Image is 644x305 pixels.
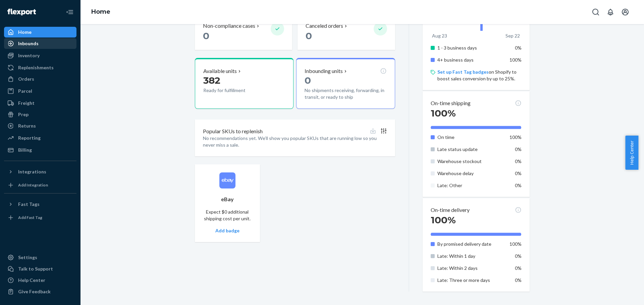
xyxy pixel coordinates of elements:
button: Open notifications [604,5,617,19]
p: 1 - 3 business days [437,45,503,51]
div: Give Feedback [18,288,51,295]
span: 100% [509,241,522,247]
div: Billing [18,147,32,153]
a: Inventory [4,50,76,61]
a: Add Integration [4,180,76,190]
span: 0% [515,45,522,51]
p: Inbounding units [305,67,343,75]
button: Open Search Box [589,5,602,19]
div: Returns [18,123,36,129]
div: Parcel [18,88,32,94]
a: Prep [4,109,76,120]
p: No shipments receiving, forwarding, in transit, or ready to ship [305,87,386,100]
div: Integrations [18,168,46,175]
img: Flexport logo [7,9,36,15]
span: 0 [203,30,209,42]
p: 4+ business days [437,57,503,63]
div: Fast Tags [18,201,40,208]
div: Orders [18,76,34,82]
p: Popular SKUs to replenish [203,128,263,135]
p: Warehouse delay [437,170,503,177]
button: Add badge [215,227,239,234]
button: Canceled orders 0 [298,14,395,50]
button: Non-compliance cases 0 [195,14,292,50]
ol: breadcrumbs [86,2,116,22]
span: 0 [305,75,311,86]
p: On-time shipping [431,99,471,107]
p: On time [437,134,503,141]
p: eBay [221,196,234,203]
a: Help Center [4,275,76,286]
p: Late: Within 1 day [437,253,503,259]
button: Help Center [625,136,638,170]
a: Returns [4,121,76,131]
div: Freight [18,100,35,106]
a: Replenishments [4,62,76,73]
div: Replenishments [18,64,54,71]
a: Home [4,27,76,37]
p: Non-compliance cases [203,22,255,30]
div: Inbounds [18,40,39,47]
span: 0% [515,158,522,164]
a: Freight [4,98,76,108]
p: Expect $0 additional shipping cost per unit. [203,209,252,222]
button: Open account menu [619,5,632,19]
a: Settings [4,252,76,263]
div: Talk to Support [18,265,53,272]
p: By promised delivery date [437,241,503,247]
p: Late status update [437,146,503,153]
span: 0% [515,146,522,152]
p: Late: Other [437,182,503,189]
a: Billing [4,145,76,155]
p: Late: Three or more days [437,277,503,284]
p: On-time delivery [431,206,470,214]
p: Warehouse stockout [437,158,503,165]
div: Home [18,29,32,35]
span: 0% [515,277,522,283]
div: Help Center [18,277,45,284]
span: 0% [515,170,522,176]
p: Available units [203,67,237,75]
button: Close Navigation [63,5,76,19]
p: Sep 22 [505,32,520,39]
a: Home [91,8,110,15]
span: 100% [431,107,456,119]
p: Late: Within 2 days [437,265,503,272]
div: Add Fast Tag [18,215,42,220]
p: on Shopify to boost sales conversion by up to 25%. [437,69,522,82]
div: Prep [18,111,29,118]
span: 100% [431,214,456,226]
a: Add Fast Tag [4,212,76,223]
button: Available units382Ready for fulfillment [195,58,293,109]
p: Aug 23 [432,32,447,39]
p: Ready for fulfillment [203,87,265,94]
div: Inventory [18,52,40,59]
button: Integrations [4,166,76,177]
a: Talk to Support [4,263,76,274]
a: Set up Fast Tag badges [437,69,489,75]
a: Parcel [4,86,76,96]
button: Fast Tags [4,199,76,210]
span: 100% [509,57,522,63]
span: 0% [515,253,522,259]
span: 382 [203,75,220,86]
span: 0 [306,30,312,42]
div: Settings [18,254,37,261]
div: Add Integration [18,182,48,188]
p: No recommendations yet. We’ll show you popular SKUs that are running low so you never miss a sale. [203,135,387,148]
span: 0% [515,265,522,271]
a: Inbounds [4,38,76,49]
div: Reporting [18,135,41,141]
span: 100% [509,134,522,140]
button: Give Feedback [4,286,76,297]
a: Reporting [4,133,76,143]
a: Orders [4,74,76,84]
button: Inbounding units0No shipments receiving, forwarding, in transit, or ready to ship [296,58,395,109]
p: Canceled orders [306,22,343,30]
span: 0% [515,182,522,188]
